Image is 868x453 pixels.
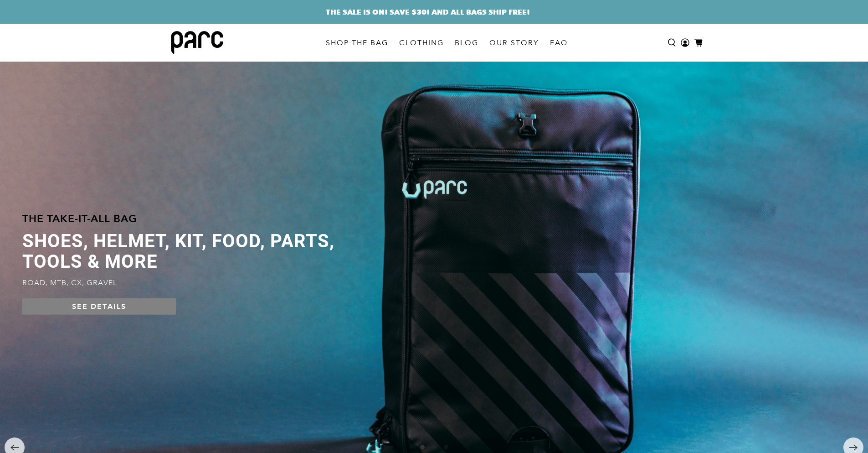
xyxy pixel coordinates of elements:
[22,298,176,315] a: SEE DETAILS
[320,24,573,62] nav: main navigation
[22,278,335,287] p: ROAD, MTB, CX, GRAVEL
[171,31,223,54] img: parc bag logo
[22,231,335,272] span: SHOES, HELMET, KIT, FOOD, PARTS, TOOLS & MORE
[544,30,573,56] a: FAQ
[394,30,449,56] a: CLOTHING
[326,6,530,17] a: THE SALE IS ON! SAVE $30! AND ALL BAGS SHIP FREE!
[432,445,437,449] li: Page dot 2
[449,30,484,56] a: BLOG
[420,445,425,449] li: Page dot 1
[444,445,448,449] li: Page dot 3
[484,30,544,56] a: OUR STORY
[320,30,394,56] a: SHOP THE BAG
[22,210,335,226] h4: The take-it-all bag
